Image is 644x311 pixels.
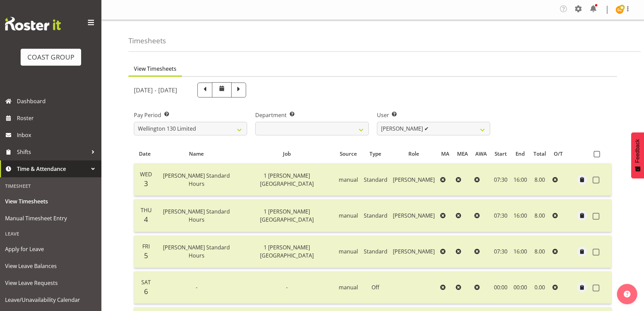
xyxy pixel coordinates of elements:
td: 07:30 [491,163,511,196]
span: 3 [144,179,148,188]
span: Inbox [17,130,98,140]
span: Fri [142,243,150,250]
div: Timesheet [2,179,100,193]
span: 1 [PERSON_NAME][GEOGRAPHIC_DATA] [260,244,314,259]
span: 5 [144,251,148,260]
span: Feedback [635,139,641,163]
label: Department [255,111,368,119]
div: Leave [2,227,100,241]
div: Date [138,150,151,158]
a: Apply for Leave [2,241,100,258]
td: 8.00 [530,163,550,196]
div: MEA [457,150,468,158]
span: 1 [PERSON_NAME][GEOGRAPHIC_DATA] [260,208,314,223]
span: Leave/Unavailability Calendar [5,295,96,305]
td: 16:00 [511,199,530,232]
div: Source [340,150,357,158]
span: [PERSON_NAME] [393,212,435,219]
td: Standard [361,163,390,196]
div: Job [242,150,332,158]
label: User [377,111,490,119]
div: Total [533,150,546,158]
td: Standard [361,199,390,232]
h5: [DATE] - [DATE] [134,86,177,94]
span: Shifts [17,147,88,157]
span: Roster [17,113,98,123]
span: Sat [141,279,151,286]
span: Wed [140,171,152,178]
span: manual [339,176,358,183]
td: 8.00 [530,236,550,268]
span: [PERSON_NAME] [393,248,435,255]
td: 16:00 [511,236,530,268]
span: - [196,284,197,291]
img: help-xxl-2.png [624,291,630,297]
div: Type [365,150,386,158]
a: Leave/Unavailability Calendar [2,291,100,308]
div: COAST GROUP [27,52,74,62]
td: 16:00 [511,163,530,196]
td: 07:30 [491,199,511,232]
span: manual [339,212,358,219]
div: End [515,150,526,158]
div: Name [159,150,234,158]
label: Pay Period [134,111,247,119]
a: View Timesheets [2,193,100,210]
div: Role [394,150,433,158]
span: Dashboard [17,96,98,106]
span: Manual Timesheet Entry [5,213,96,223]
span: manual [339,284,358,291]
td: Off [361,271,390,304]
h4: Timesheets [128,37,166,45]
td: 8.00 [530,199,550,232]
td: 00:00 [491,271,511,304]
span: Time & Attendance [17,164,88,174]
a: Manual Timesheet Entry [2,210,100,227]
a: View Leave Requests [2,274,100,291]
span: 4 [144,215,148,224]
div: AWA [475,150,487,158]
span: [PERSON_NAME] [393,176,435,183]
span: manual [339,248,358,255]
td: 00:00 [511,271,530,304]
div: MA [441,150,449,158]
td: 07:30 [491,236,511,268]
a: View Leave Balances [2,258,100,274]
span: - [286,284,288,291]
img: gaki-ziogas9930.jpg [616,6,624,14]
span: View Timesheets [134,65,176,73]
div: Start [495,150,507,158]
span: Apply for Leave [5,244,96,254]
span: [PERSON_NAME] Standard Hours [163,244,230,259]
span: [PERSON_NAME] Standard Hours [163,208,230,223]
span: View Leave Requests [5,278,96,288]
span: [PERSON_NAME] Standard Hours [163,172,230,187]
button: Feedback - Show survey [631,132,644,178]
span: 6 [144,287,148,296]
td: Standard [361,236,390,268]
td: 0.00 [530,271,550,304]
div: O/T [554,150,563,158]
span: View Timesheets [5,196,96,206]
span: 1 [PERSON_NAME][GEOGRAPHIC_DATA] [260,172,314,187]
span: View Leave Balances [5,261,96,271]
img: Rosterit website logo [5,17,61,30]
span: Thu [141,206,152,214]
